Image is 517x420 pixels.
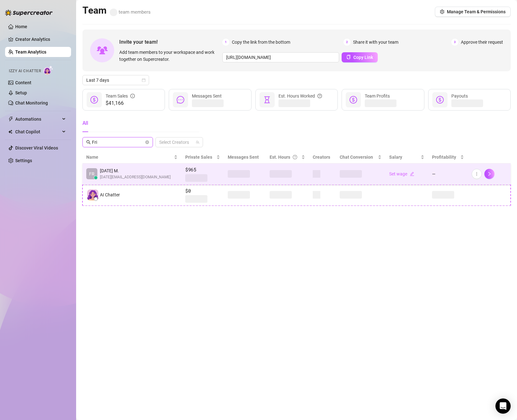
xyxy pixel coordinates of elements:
[451,93,468,99] span: Payouts
[350,96,357,104] span: dollar-circle
[428,163,468,185] td: —
[15,114,60,124] span: Automations
[389,155,402,160] span: Salary
[495,398,511,414] div: Open Intercom Messenger
[86,140,91,144] span: search
[110,9,151,15] span: team members
[436,96,444,104] span: dollar-circle
[86,75,145,85] span: Last 7 days
[15,80,31,85] a: Content
[487,172,492,176] span: right
[8,117,13,122] span: thunderbolt
[100,174,171,180] span: [DATE][EMAIL_ADDRESS][DOMAIN_NAME]
[82,119,88,127] div: All
[185,155,212,160] span: Private Sales
[270,154,300,161] div: Est. Hours
[15,100,48,105] a: Chat Monitoring
[440,10,444,14] span: setting
[228,155,259,160] span: Messages Sent
[278,92,322,99] div: Est. Hours Worked
[130,92,135,99] span: info-circle
[90,96,98,104] span: dollar-circle
[353,39,398,46] span: Share it with your team
[365,93,390,99] span: Team Profits
[185,187,220,195] span: $0
[474,172,479,176] span: more
[192,93,222,99] span: Messages Sent
[15,34,66,44] a: Creator Analytics
[389,171,414,176] a: Set wageedit
[435,7,511,17] button: Manage Team & Permissions
[342,52,378,62] button: Copy Link
[263,96,271,104] span: hourglass
[346,55,351,59] span: copy
[15,90,27,95] a: Setup
[92,139,144,146] input: Search members
[100,191,120,198] span: AI Chatter
[82,4,151,16] h2: Team
[145,140,149,144] button: close-circle
[89,170,95,177] span: FR
[451,39,458,46] span: 3
[196,140,200,144] span: team
[5,10,53,16] img: logo-BBDzfeDw.svg
[142,78,146,82] span: calendar
[309,151,336,163] th: Creators
[177,96,184,104] span: message
[15,24,27,29] a: Home
[43,66,53,75] img: AI Chatter
[82,151,181,163] th: Name
[87,189,98,200] img: izzy-ai-chatter-avatar-DDCN_rTZ.svg
[106,99,135,107] span: $41,166
[432,155,456,160] span: Profitability
[293,154,297,161] span: question-circle
[9,68,41,74] span: Izzy AI Chatter
[119,38,222,46] span: Invite your team!
[15,49,46,54] a: Team Analytics
[15,127,60,137] span: Chat Copilot
[232,39,290,46] span: Copy the link from the bottom
[100,167,171,174] span: [DATE] M.
[447,9,506,14] span: Manage Team & Permissions
[185,166,220,174] span: $965
[222,39,229,46] span: 1
[317,92,322,99] span: question-circle
[8,130,12,134] img: Chat Copilot
[340,155,373,160] span: Chat Conversion
[344,39,350,46] span: 2
[15,145,58,150] a: Discover Viral Videos
[410,172,414,176] span: edit
[353,55,373,60] span: Copy Link
[119,49,220,63] span: Add team members to your workspace and work together on Supercreator.
[15,158,32,163] a: Settings
[106,92,135,99] div: Team Sales
[461,39,503,46] span: Approve their request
